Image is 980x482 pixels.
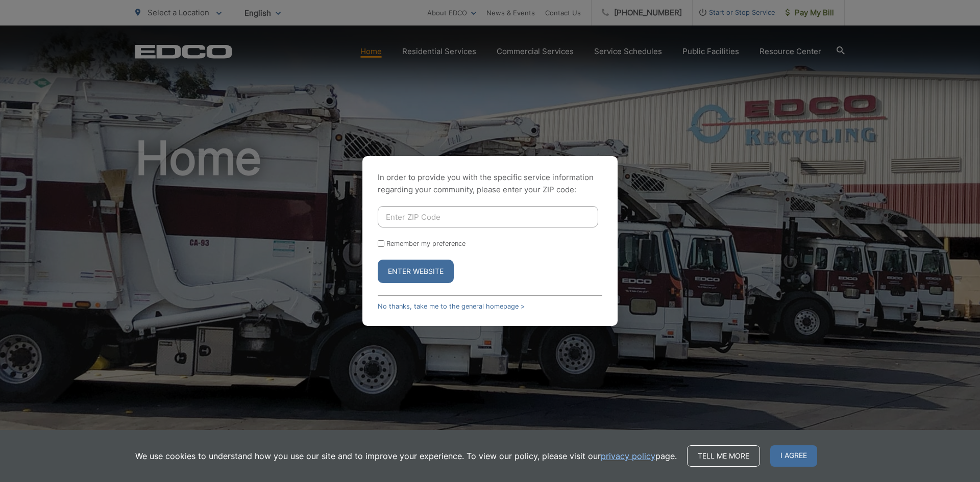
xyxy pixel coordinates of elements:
[378,302,525,310] a: No thanks, take me to the general homepage >
[135,450,677,462] p: We use cookies to understand how you use our site and to improve your experience. To view our pol...
[770,445,817,467] span: I agree
[601,450,655,462] a: privacy policy
[378,260,454,283] button: Enter Website
[378,171,602,196] p: In order to provide you with the specific service information regarding your community, please en...
[687,445,760,467] a: Tell me more
[378,206,598,227] input: Enter ZIP Code
[386,240,465,247] label: Remember my preference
